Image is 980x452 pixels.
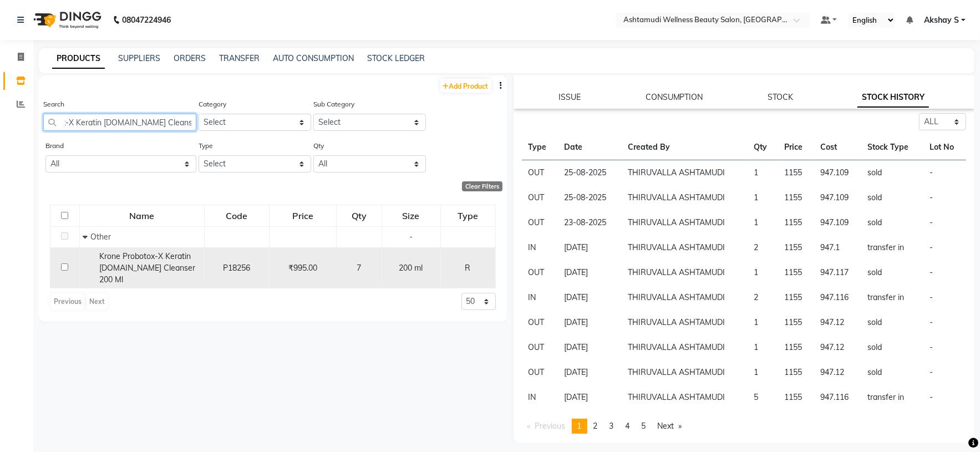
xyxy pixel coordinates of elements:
td: 947.12 [814,360,861,385]
span: 5 [642,421,646,431]
td: 1155 [778,385,814,410]
td: sold [861,260,923,285]
td: 1155 [778,285,814,310]
label: Brand [45,141,64,151]
th: Date [558,135,621,160]
th: Type [522,135,558,160]
a: AUTO CONSUMPTION [273,53,354,63]
td: sold [861,335,923,360]
div: Size [383,206,440,226]
td: sold [861,360,923,385]
td: IN [522,235,558,260]
span: Akshay S [924,14,959,26]
a: ORDERS [174,53,206,63]
td: 947.12 [814,335,861,360]
a: STOCK LEDGER [367,53,425,63]
div: Code [205,206,268,226]
th: Lot No [923,135,966,160]
td: sold [861,160,923,186]
span: Krone Probotox-X Keratin [DOMAIN_NAME] Cleanser 200 Ml [99,251,195,285]
td: 1 [747,260,778,285]
a: SUPPLIERS [118,53,160,63]
td: THIRUVALLA ASHTAMUDI [621,210,747,235]
span: Previous [535,421,566,431]
td: 1155 [778,185,814,210]
td: - [923,310,966,335]
td: 1155 [778,335,814,360]
td: 947.109 [814,210,861,235]
td: transfer in [861,285,923,310]
td: 1 [747,310,778,335]
td: THIRUVALLA ASHTAMUDI [621,260,747,285]
td: - [923,210,966,235]
td: [DATE] [558,360,621,385]
td: - [923,260,966,285]
a: STOCK [768,92,793,102]
a: PRODUCTS [52,49,105,69]
td: [DATE] [558,335,621,360]
nav: Pagination [522,419,967,434]
span: 200 ml [399,263,423,273]
td: - [923,185,966,210]
span: 1 [577,421,582,431]
b: 08047224946 [122,4,171,35]
td: 1155 [778,360,814,385]
td: [DATE] [558,285,621,310]
td: 23-08-2025 [558,210,621,235]
td: IN [522,285,558,310]
input: Search by product name or code [43,114,196,131]
td: 1 [747,210,778,235]
td: transfer in [861,385,923,410]
td: 2 [747,285,778,310]
td: THIRUVALLA ASHTAMUDI [621,310,747,335]
td: 1155 [778,210,814,235]
a: TRANSFER [219,53,260,63]
span: 4 [626,421,630,431]
td: 1 [747,160,778,186]
td: 947.12 [814,310,861,335]
td: THIRUVALLA ASHTAMUDI [621,185,747,210]
td: OUT [522,335,558,360]
td: transfer in [861,235,923,260]
th: Cost [814,135,861,160]
td: 25-08-2025 [558,160,621,186]
a: Next [652,419,688,434]
td: 1 [747,185,778,210]
td: 1155 [778,160,814,186]
td: THIRUVALLA ASHTAMUDI [621,235,747,260]
td: OUT [522,185,558,210]
td: 25-08-2025 [558,185,621,210]
td: THIRUVALLA ASHTAMUDI [621,360,747,385]
td: - [923,385,966,410]
div: Price [270,206,336,226]
td: OUT [522,210,558,235]
div: Name [80,206,204,226]
td: 1155 [778,235,814,260]
span: Other [90,232,111,242]
label: Type [199,141,213,151]
td: 947.1 [814,235,861,260]
td: 947.109 [814,160,861,186]
a: CONSUMPTION [646,92,703,102]
td: 5 [747,385,778,410]
td: OUT [522,160,558,186]
td: 1155 [778,310,814,335]
label: Sub Category [313,99,354,109]
td: THIRUVALLA ASHTAMUDI [621,285,747,310]
th: Created By [621,135,747,160]
td: 1155 [778,260,814,285]
span: ₹995.00 [288,263,317,273]
td: - [923,335,966,360]
a: ISSUE [559,92,581,102]
td: - [923,285,966,310]
div: Clear Filters [462,181,502,191]
td: 1 [747,335,778,360]
td: IN [522,385,558,410]
a: STOCK HISTORY [857,88,929,108]
td: OUT [522,260,558,285]
td: OUT [522,310,558,335]
td: OUT [522,360,558,385]
td: sold [861,310,923,335]
label: Qty [313,141,324,151]
div: Qty [337,206,380,226]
